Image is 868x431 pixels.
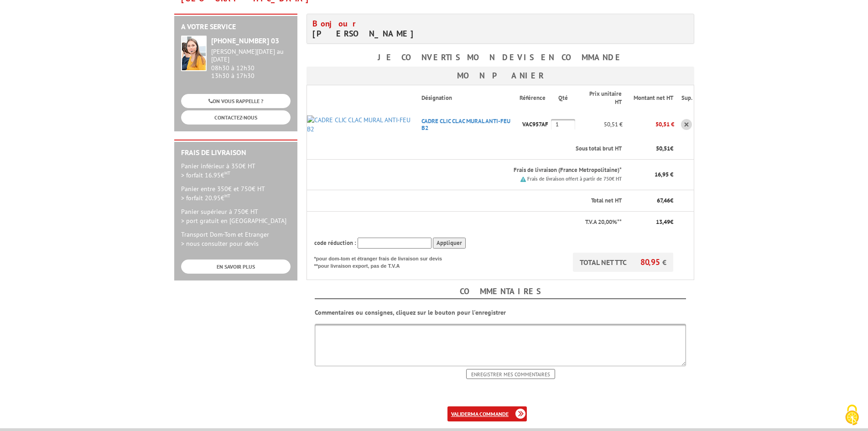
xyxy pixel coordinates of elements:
input: Enregistrer mes commentaires [466,369,555,379]
p: € [630,218,673,227]
small: Frais de livraison offert à partir de 750€ HT [527,176,622,182]
th: Sup. [674,85,694,111]
h3: Mon panier [307,67,694,85]
span: 80,95 [640,257,662,267]
a: CONTACTEZ-NOUS [181,110,291,125]
b: ma commande [471,410,509,417]
span: 13,49 [656,218,670,226]
span: 50,51 [656,145,670,152]
b: Commentaires ou consignes, cliquez sur le bouton pour l'enregistrer [315,308,506,317]
h2: Frais de Livraison [181,149,291,157]
p: 50,51 € [575,116,623,132]
p: *pour dom-tom et étranger frais de livraison sur devis **pour livraison export, pas de T.V.A [314,253,451,270]
p: Panier inférieur à 350€ HT [181,161,291,180]
span: > forfait 20.95€ [181,194,230,202]
p: Panier entre 350€ et 750€ HT [181,184,291,203]
p: € [630,145,673,153]
span: Bonjour [312,18,361,29]
span: 16,95 € [655,171,673,178]
p: Panier supérieur à 750€ HT [181,207,291,225]
span: 67,46 [657,197,670,204]
h4: [PERSON_NAME] [312,19,494,39]
p: Transport Dom-Tom et Etranger [181,230,291,248]
th: Sous total brut HT [414,138,623,160]
strong: [PHONE_NUMBER] 03 [211,36,279,45]
div: [PERSON_NAME][DATE] au [DATE] [211,48,291,63]
img: Cookies (fenêtre modale) [841,404,863,426]
h2: A votre service [181,23,291,31]
p: Frais de livraison (France Metropolitaine)* [421,166,622,175]
button: Cookies (fenêtre modale) [836,400,868,431]
span: > forfait 16.95€ [181,171,230,179]
p: Total net HT [314,197,622,205]
span: > nous consulter pour devis [181,239,259,248]
p: € [630,197,673,205]
span: > port gratuit en [GEOGRAPHIC_DATA] [181,217,286,225]
a: ON VOUS RAPPELLE ? [181,94,291,108]
b: Je convertis mon devis en commande [378,52,623,62]
p: Prix unitaire HT [582,90,622,107]
p: TOTAL NET TTC € [573,253,673,272]
th: Désignation [414,85,520,111]
p: VAC957AF [520,116,551,132]
p: 50,51 € [623,116,674,132]
a: CADRE CLIC CLAC MURAL ANTI-FEU B2 [421,117,510,132]
th: Qté [551,85,575,111]
img: picto.png [520,177,526,182]
sup: HT [224,192,230,199]
a: EN SAVOIR PLUS [181,260,291,274]
span: code réduction : [314,239,356,247]
img: widget-service.jpg [181,36,207,71]
div: 08h30 à 12h30 13h30 à 17h30 [211,48,291,79]
p: T.V.A 20,00%** [314,218,622,227]
p: Montant net HT [630,94,673,103]
input: Appliquer [433,238,466,249]
h4: Commentaires [315,285,686,299]
a: validerma commande [447,406,527,421]
sup: HT [224,170,230,176]
img: CADRE CLIC CLAC MURAL ANTI-FEU B2 [307,115,415,134]
p: Référence [520,94,550,103]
